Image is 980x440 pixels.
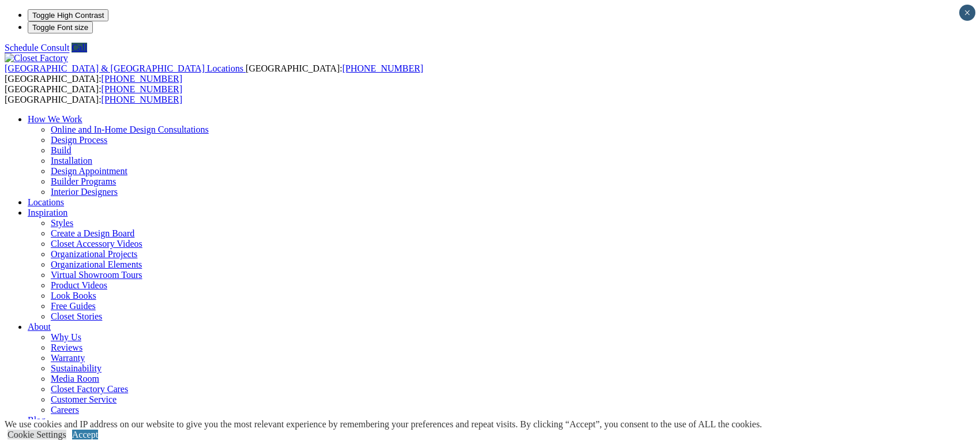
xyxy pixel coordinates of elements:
[51,218,73,228] a: Styles
[51,353,85,363] a: Warranty
[102,84,182,94] a: [PHONE_NUMBER]
[51,228,134,238] a: Create a Design Board
[72,43,87,52] a: Call
[102,95,182,104] a: [PHONE_NUMBER]
[28,21,93,33] button: Toggle Font size
[51,249,137,259] a: Organizational Projects
[32,23,88,32] span: Toggle Font size
[51,125,209,134] a: Online and In-Home Design Consultations
[28,322,51,332] a: About
[959,5,975,21] button: Close
[51,166,127,176] a: Design Appointment
[51,301,96,311] a: Free Guides
[5,63,246,73] a: [GEOGRAPHIC_DATA] & [GEOGRAPHIC_DATA] Locations
[28,9,108,21] button: Toggle High Contrast
[102,74,182,84] a: [PHONE_NUMBER]
[51,394,117,404] a: Customer Service
[72,430,98,439] a: Accept
[51,270,142,280] a: Virtual Showroom Tours
[5,63,423,84] span: [GEOGRAPHIC_DATA]: [GEOGRAPHIC_DATA]:
[51,260,142,269] a: Organizational Elements
[32,11,104,20] span: Toggle High Contrast
[51,280,107,290] a: Product Videos
[51,343,82,352] a: Reviews
[5,84,182,104] span: [GEOGRAPHIC_DATA]: [GEOGRAPHIC_DATA]:
[51,332,81,342] a: Why Us
[51,135,107,145] a: Design Process
[5,53,68,63] img: Closet Factory
[51,405,79,415] a: Careers
[28,197,64,207] a: Locations
[28,208,67,217] a: Inspiration
[51,311,102,321] a: Closet Stories
[51,176,116,186] a: Builder Programs
[51,291,96,300] a: Look Books
[5,43,69,52] a: Schedule Consult
[51,145,72,155] a: Build
[51,374,99,383] a: Media Room
[51,156,92,166] a: Installation
[5,63,243,73] span: [GEOGRAPHIC_DATA] & [GEOGRAPHIC_DATA] Locations
[342,63,423,73] a: [PHONE_NUMBER]
[51,363,102,373] a: Sustainability
[28,415,46,425] a: Blog
[28,114,82,124] a: How We Work
[7,430,66,439] a: Cookie Settings
[5,419,762,430] div: We use cookies and IP address on our website to give you the most relevant experience by remember...
[51,384,128,394] a: Closet Factory Cares
[51,239,142,249] a: Closet Accessory Videos
[51,187,118,197] a: Interior Designers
